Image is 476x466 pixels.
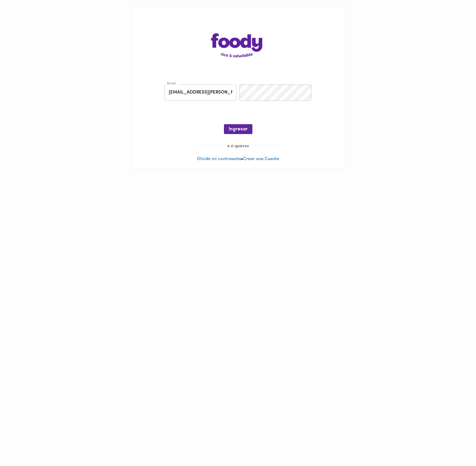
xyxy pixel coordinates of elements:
[197,157,241,161] a: Olvidé mi contraseña
[229,127,248,132] span: Ingresar
[224,124,252,134] button: Ingresar
[224,144,252,148] span: o si quieres
[132,6,344,168] div: •
[441,431,470,460] iframe: Messagebird Livechat Widget
[211,33,265,57] img: logo-main-page.png
[165,85,237,101] input: pepitoperez@gmail.com
[243,157,279,161] a: Crear una Cuenta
